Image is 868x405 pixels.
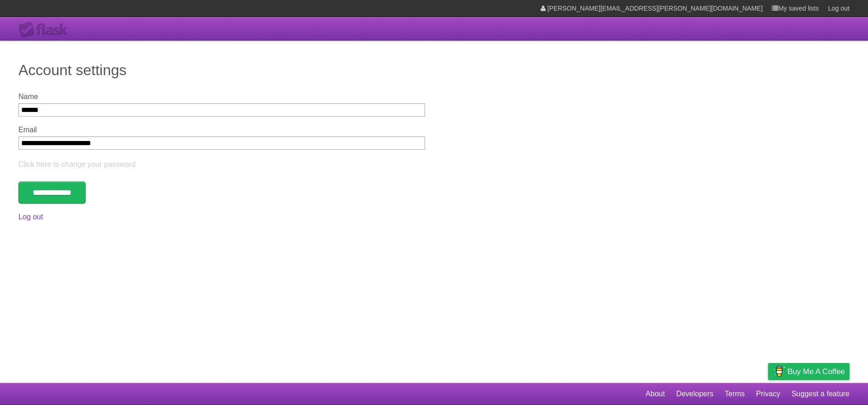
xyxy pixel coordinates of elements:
[18,93,425,101] label: Name
[18,160,135,168] a: Click here to change your password
[18,213,43,221] a: Log out
[18,22,74,38] div: Flask
[768,363,850,380] a: Buy me a coffee
[646,385,665,403] a: About
[756,385,780,403] a: Privacy
[18,126,425,134] label: Email
[725,385,745,403] a: Terms
[773,364,785,379] img: Buy me a coffee
[676,385,713,403] a: Developers
[18,59,850,81] h1: Account settings
[787,364,845,380] span: Buy me a coffee
[792,385,850,403] a: Suggest a feature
